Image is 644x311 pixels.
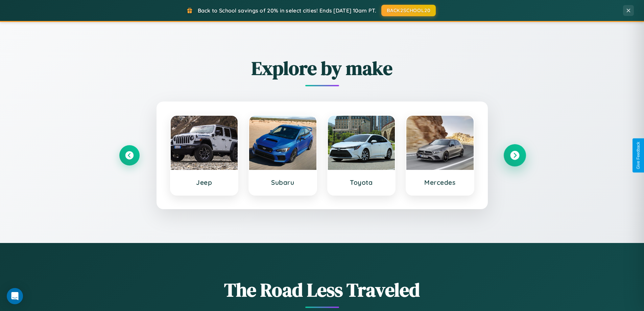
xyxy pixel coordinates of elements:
[636,142,641,169] div: Give Feedback
[177,178,231,186] h3: Jeep
[335,178,388,186] h3: Toyota
[256,178,310,186] h3: Subaru
[381,5,436,16] button: BACK2SCHOOL20
[119,277,525,303] h1: The Road Less Traveled
[413,178,467,186] h3: Mercedes
[198,7,376,14] span: Back to School savings of 20% in select cities! Ends [DATE] 10am PT.
[119,55,525,81] h2: Explore by make
[7,288,23,304] div: Open Intercom Messenger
